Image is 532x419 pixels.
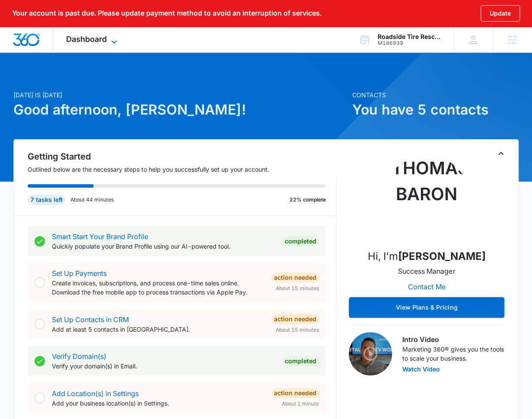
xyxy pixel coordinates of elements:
p: Create invoices, subscriptions, and process one-time sales online. Download the free mobile app t... [52,278,264,297]
a: Add Location(s) in Settings [52,389,139,398]
a: Smart Start Your Brand Profile [52,232,148,241]
img: logo_orange.svg [14,14,21,21]
span: Dashboard [66,35,107,44]
h1: You have 5 contacts [352,99,519,120]
div: Completed [282,236,319,246]
div: Action Needed [271,388,319,398]
p: About 44 minutes [70,196,114,204]
div: Action Needed [271,272,319,283]
p: Quickly populate your Brand Profile using our AI-powered tool. [52,242,275,251]
h1: Good afternoon, [PERSON_NAME]! [13,99,347,120]
div: Completed [282,356,319,366]
a: Verify Domain(s) [52,352,106,361]
img: Thomas Baron [383,155,470,242]
p: Add your business location(s) in Settings. [52,399,264,408]
p: Success Manager [398,266,455,276]
button: View Plans & Pricing [349,297,504,318]
p: Add at least 5 contacts in [GEOGRAPHIC_DATA]. [52,325,264,334]
button: Update [481,5,520,22]
img: website_grey.svg [14,22,21,29]
div: 7 tasks left [28,195,65,205]
strong: [PERSON_NAME] [398,250,486,262]
div: Action Needed [271,314,319,324]
div: Dashboard [53,27,132,52]
div: account id [378,40,441,46]
div: v 4.0.25 [24,14,42,21]
p: Outlined below are the necessary steps to help you successfully set up your account. [28,165,337,174]
p: Marketing 360® gives you the tools to scale your business. [402,345,504,363]
p: Verify your domain(s) in Email. [52,361,275,371]
img: Intro Video [349,332,392,375]
p: 22% complete [290,196,326,204]
span: About 1 minute [282,400,319,408]
p: Contacts [352,90,519,99]
h3: Intro Video [402,334,504,345]
button: Toggle Collapse [496,148,506,159]
p: [DATE] is [DATE] [13,90,347,99]
div: Domain Overview [33,51,77,57]
h2: Getting Started [28,150,337,163]
a: Set Up Contacts in CRM [52,315,129,324]
img: tab_keywords_by_traffic_grey.svg [86,50,93,57]
a: Set Up Payments [52,269,107,278]
div: Domain: [DOMAIN_NAME] [22,22,95,29]
img: tab_domain_overview_orange.svg [23,50,30,57]
span: About 15 minutes [276,326,319,334]
span: About 15 minutes [276,285,319,292]
div: account name [378,33,441,40]
button: Watch Video [402,366,440,372]
p: Your account is past due. Please update payment method to avoid an interruption of services. [12,9,322,17]
div: Keywords by Traffic [96,51,146,57]
button: Contact Me [399,276,454,297]
p: Hi, I'm [368,249,486,264]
